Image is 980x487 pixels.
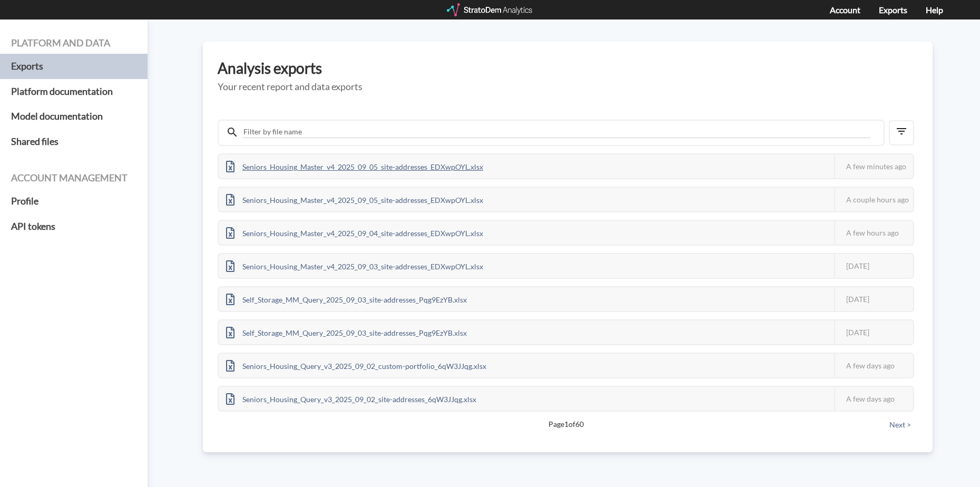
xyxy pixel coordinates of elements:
a: Profile [11,189,136,214]
a: Self_Storage_MM_Query_2025_09_03_site-addresses_Pqg9EzYB.xlsx [219,294,474,303]
a: Exports [879,5,907,15]
div: [DATE] [834,254,913,278]
input: Filter by file name [242,126,870,138]
div: A couple hours ago [834,188,913,211]
div: Seniors_Housing_Query_v3_2025_09_02_custom-portfolio_6qW3JJqg.xlsx [219,354,494,377]
div: Seniors_Housing_Query_v3_2025_09_02_site-addresses_6qW3JJqg.xlsx [219,387,484,411]
a: API tokens [11,214,136,239]
h4: Account management [11,173,136,183]
div: A few hours ago [834,221,913,245]
a: Account [830,5,860,15]
div: A few minutes ago [834,154,913,178]
a: Exports [11,54,136,79]
a: Model documentation [11,104,136,129]
a: Self_Storage_MM_Query_2025_09_03_site-addresses_Pqg9EzYB.xlsx [219,327,474,336]
div: Self_Storage_MM_Query_2025_09_03_site-addresses_Pqg9EzYB.xlsx [219,287,474,311]
a: Shared files [11,129,136,154]
a: Seniors_Housing_Master_v4_2025_09_03_site-addresses_EDXwpOYL.xlsx [219,260,491,269]
h5: Your recent report and data exports [218,82,918,92]
div: A few days ago [834,387,913,411]
a: Seniors_Housing_Query_v3_2025_09_02_custom-portfolio_6qW3JJqg.xlsx [219,360,494,369]
button: Next > [886,419,914,431]
div: Seniors_Housing_Master_v4_2025_09_05_site-addresses_EDXwpOYL.xlsx [219,188,491,211]
div: Seniors_Housing_Master_v4_2025_09_03_site-addresses_EDXwpOYL.xlsx [219,254,491,278]
div: A few days ago [834,354,913,377]
a: Platform documentation [11,79,136,104]
div: [DATE] [834,287,913,311]
h4: Platform and data [11,38,136,48]
div: Seniors_Housing_Master_v4_2025_09_04_site-addresses_EDXwpOYL.xlsx [219,221,491,245]
h3: Analysis exports [218,60,918,76]
a: Seniors_Housing_Master_v4_2025_09_05_site-addresses_EDXwpOYL.xlsx [219,194,491,203]
div: Self_Storage_MM_Query_2025_09_03_site-addresses_Pqg9EzYB.xlsx [219,320,474,344]
div: Seniors_Housing_Master_v4_2025_09_05_site-addresses_EDXwpOYL.xlsx [219,154,491,178]
div: [DATE] [834,320,913,344]
a: Seniors_Housing_Master_v4_2025_09_04_site-addresses_EDXwpOYL.xlsx [219,227,491,236]
a: Seniors_Housing_Master_v4_2025_09_05_site-addresses_EDXwpOYL.xlsx [219,161,491,170]
a: Seniors_Housing_Query_v3_2025_09_02_site-addresses_6qW3JJqg.xlsx [219,393,484,402]
a: Help [926,5,943,15]
span: Page 1 of 60 [254,419,877,430]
